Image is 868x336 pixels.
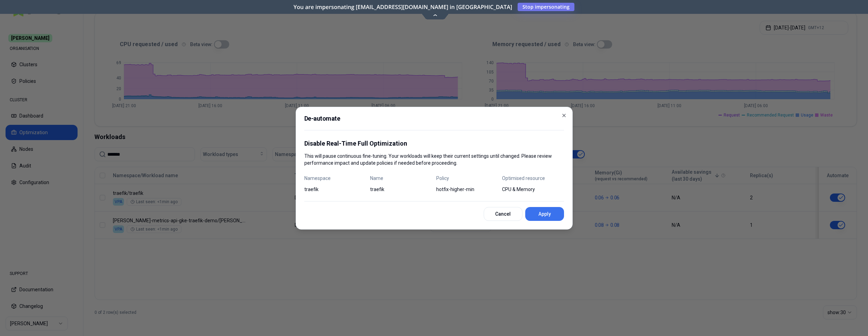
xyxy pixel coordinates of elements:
[304,115,564,130] h2: De-automate
[304,186,366,193] span: traefik
[502,186,564,193] span: CPU & Memory
[304,139,564,148] p: Disable Real-Time Full Optimization
[304,175,366,182] span: Namespace
[436,175,498,182] span: Policy
[484,207,522,221] button: Cancel
[370,175,432,182] span: Name
[436,186,498,193] span: hotfix-higher-min
[502,175,564,182] span: Optimised resource
[525,207,564,221] button: Apply
[370,186,432,193] span: traefik
[304,139,564,166] div: This will pause continuous fine-tuning. Your workloads will keep their current settings until cha...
